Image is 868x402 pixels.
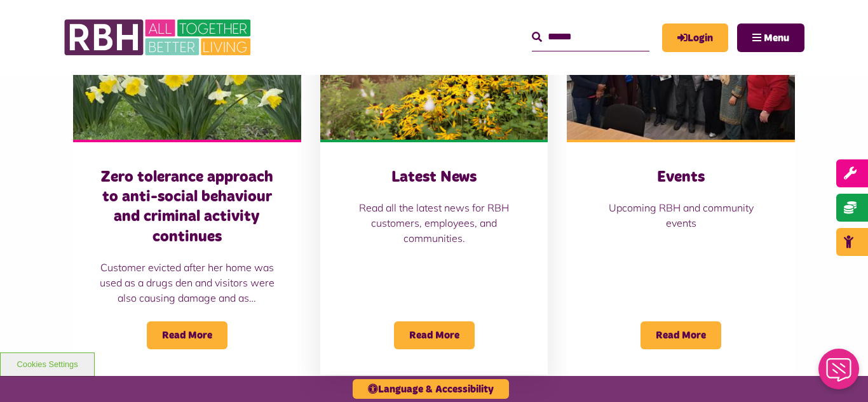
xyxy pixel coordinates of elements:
[532,23,649,51] input: Search
[811,345,868,402] iframe: Netcall Web Assistant for live chat
[592,200,770,231] p: Upcoming RBH and community events
[98,260,276,305] p: Customer evicted after her home was used as a drugs den and visitors were also causing damage and...
[641,321,721,349] span: Read More
[147,321,227,349] span: Read More
[98,168,276,247] h3: Zero tolerance approach to anti-social behaviour and criminal activity continues
[346,200,523,246] p: Read all the latest news for RBH customers, employees, and communities.
[346,168,523,187] h3: Latest News
[662,23,728,52] a: MyRBH
[592,168,770,187] h3: Events
[64,13,254,62] img: RBH
[353,379,509,399] button: Language & Accessibility
[394,321,475,349] span: Read More
[737,23,804,52] button: Navigation
[764,33,789,43] span: Menu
